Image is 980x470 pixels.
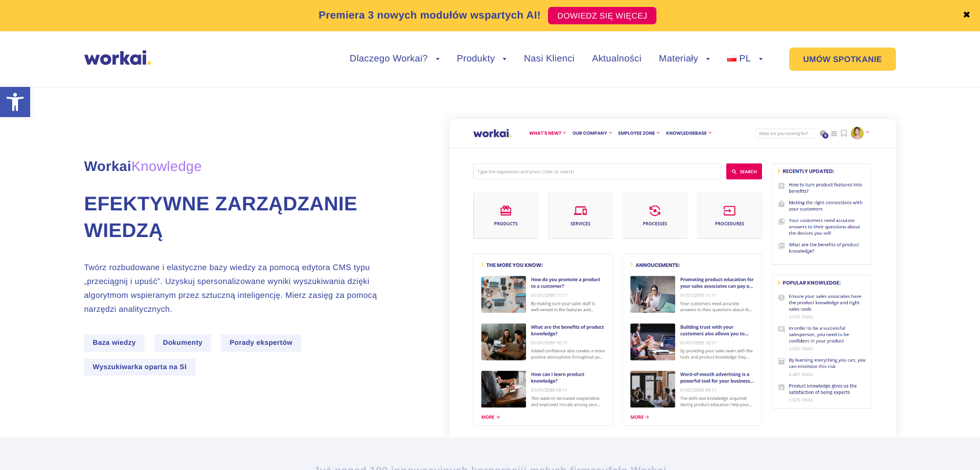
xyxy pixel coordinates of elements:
[592,54,641,64] a: Aktualności
[84,146,202,174] span: Workai
[548,7,656,24] a: DOWIEDZ SIĘ WIĘCEJ
[132,159,202,174] em: Knowledge
[319,8,541,23] p: Premiera 3 nowych modułów wspartych AI!
[154,334,211,351] span: Dokumenty
[739,54,751,64] span: PL
[84,359,195,376] span: Wyszukiwarka oparta na SI
[221,334,302,351] span: Porady ekspertów
[789,48,896,71] a: UMÓW SPOTKANIE
[659,54,710,64] a: Materiały
[524,54,574,64] a: Nasi Klienci
[84,260,403,316] p: Twórz rozbudowane i elastyczne bazy wiedzy za pomocą edytora CMS typu „przeciągnij i upuść”. Uzys...
[84,191,403,245] h1: Efektywne zarządzanie wiedzą
[84,334,144,351] span: Baza wiedzy
[963,11,971,20] a: ✖
[457,54,507,64] a: Produkty
[350,54,440,64] a: Dlaczego Workai?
